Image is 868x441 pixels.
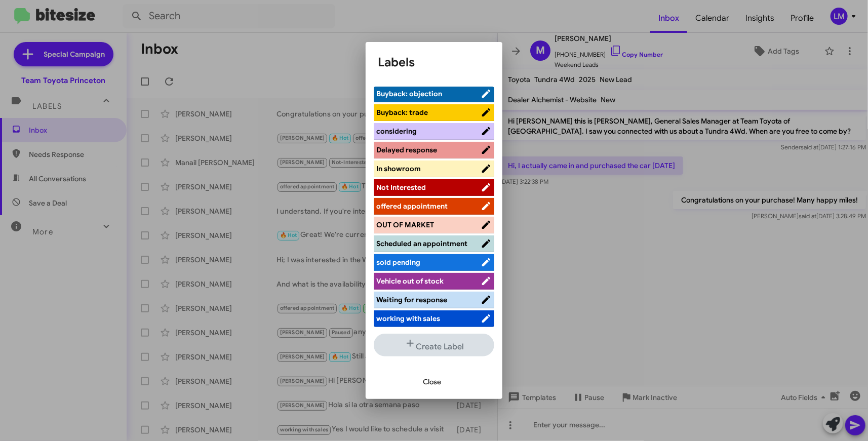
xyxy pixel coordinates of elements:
[376,127,417,136] span: considering
[376,89,442,98] span: Buyback: objection
[376,108,428,117] span: Buyback: trade
[376,239,467,248] span: Scheduled an appointment
[376,220,434,229] span: OUT OF MARKET
[376,314,440,323] span: working with sales
[376,276,444,286] span: Vehicle out of stock
[376,258,420,267] span: sold pending
[376,202,448,211] span: offered appointment
[376,295,447,304] span: Waiting for response
[378,54,490,70] h1: Labels
[376,183,426,192] span: Not Interested
[423,373,441,391] span: Close
[374,334,494,356] button: Create Label
[376,145,437,154] span: Delayed response
[415,373,449,391] button: Close
[376,164,421,173] span: In showroom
